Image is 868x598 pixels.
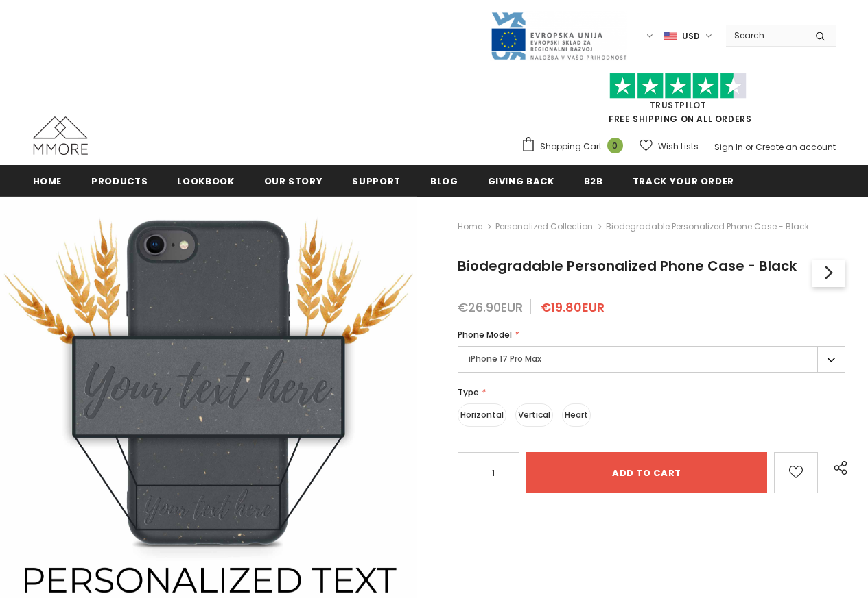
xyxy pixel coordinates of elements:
[352,165,401,196] a: support
[495,221,593,232] a: Personalized Collection
[33,116,88,155] img: MMORE Cases
[664,30,677,42] img: USD
[745,141,753,153] span: or
[521,136,630,157] a: Shopping Cart 0
[490,29,627,41] a: Javni Razpis
[584,175,603,188] span: B2B
[541,299,605,316] span: €19.80EUR
[640,134,699,158] a: Wish Lists
[609,73,747,99] img: Trust Pilot Stars
[521,79,836,125] span: FREE SHIPPING ON ALL ORDERS
[488,175,554,188] span: Giving back
[562,403,591,427] label: Heart
[177,165,234,196] a: Lookbook
[264,165,323,196] a: Our Story
[458,256,797,275] span: Biodegradable Personalized Phone Case - Black
[458,219,482,235] a: Home
[458,329,512,340] span: Phone Model
[458,386,479,398] span: Type
[633,165,734,196] a: Track your order
[633,175,734,188] span: Track your order
[430,175,458,188] span: Blog
[352,175,401,188] span: support
[714,141,743,153] a: Sign In
[607,138,623,153] span: 0
[755,141,836,153] a: Create an account
[584,165,603,196] a: B2B
[458,403,506,427] label: Horizontal
[458,346,845,373] label: iPhone 17 Pro Max
[540,140,602,153] span: Shopping Cart
[682,29,700,43] span: USD
[33,165,62,196] a: Home
[658,140,699,153] span: Wish Lists
[458,299,523,316] span: €26.90EUR
[430,165,458,196] a: Blog
[264,175,323,188] span: Our Story
[177,175,234,188] span: Lookbook
[490,11,627,61] img: Javni Razpis
[91,175,148,188] span: Products
[515,403,553,427] label: Vertical
[606,219,809,235] span: Biodegradable Personalized Phone Case - Black
[33,175,62,188] span: Home
[650,99,707,111] a: Trustpilot
[726,25,805,45] input: Search Site
[488,165,554,196] a: Giving back
[526,452,767,493] input: Add to cart
[91,165,148,196] a: Products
